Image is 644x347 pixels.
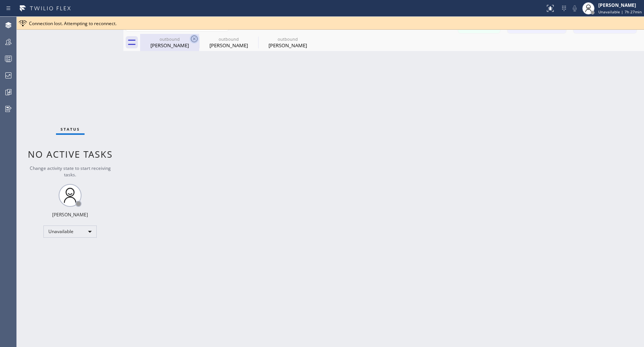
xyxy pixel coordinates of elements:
div: [PERSON_NAME] [52,211,88,218]
div: [PERSON_NAME] [141,42,198,49]
div: outbound [141,36,198,42]
span: Unavailable | 7h 27min [598,9,642,14]
div: Ed Dougherty [259,34,316,51]
div: Adam Dole [141,34,198,51]
div: outbound [200,36,257,42]
div: [PERSON_NAME] [259,42,316,49]
div: outbound [259,36,316,42]
button: Mute [569,3,580,14]
span: Connection lost. Attempting to reconnect. [29,20,117,27]
div: [PERSON_NAME] [598,2,642,8]
div: Douglas Dolton [200,34,257,51]
span: Change activity state to start receiving tasks. [30,165,111,178]
span: No active tasks [28,148,113,160]
div: [PERSON_NAME] [200,42,257,49]
div: Unavailable [43,225,97,238]
span: Status [61,126,80,132]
